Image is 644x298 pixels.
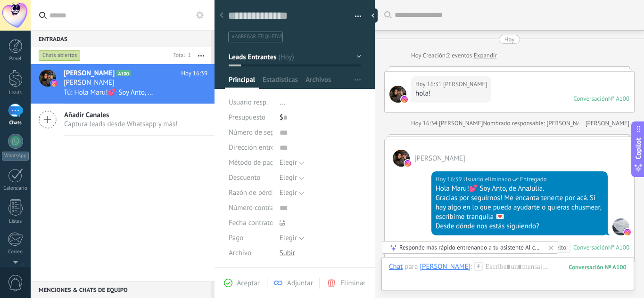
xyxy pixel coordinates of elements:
div: Ocultar [368,8,378,23]
div: Hoy 16:39 [436,175,463,184]
div: Presupuesto [229,110,272,125]
span: Pago [229,234,243,242]
span: Añadir Canales [64,111,178,120]
button: Elegir [280,170,304,185]
div: № A100 [608,243,629,251]
span: Presupuesto [229,113,265,122]
img: instagram.svg [405,160,411,167]
div: Chats [2,120,29,126]
span: Copilot [634,137,643,159]
div: Hoy [504,35,515,44]
span: : [471,262,472,272]
div: Responde más rápido entrenando a tu asistente AI con tus fuentes de datos [399,243,542,251]
span: Cipriana [414,154,465,163]
span: Elegir [280,234,297,242]
div: № A100 [608,95,629,103]
div: Hoy 16:34 [411,119,439,128]
div: Pago [229,231,272,246]
div: hola! [415,89,487,98]
span: Descuento [229,174,260,181]
span: Método de pago [229,159,278,166]
span: Elegir [280,173,297,182]
span: Captura leads desde Whatsapp y más! [64,120,178,129]
div: $ [280,110,361,125]
button: Elegir [280,231,304,246]
span: para [405,262,418,272]
span: Usuario resp. [229,98,268,107]
div: Conversación [573,243,608,251]
span: Razón de pérdida [229,189,281,196]
a: [PERSON_NAME] [586,119,629,128]
button: Más [191,47,211,64]
span: Eliminar [340,279,365,288]
span: A100 [116,70,130,76]
div: Usuario resp. [229,95,272,110]
span: Ana Julia [439,119,483,127]
span: Cipriana [443,80,487,89]
div: Fecha contrato [229,216,272,231]
span: Entregado [520,175,547,184]
div: WhatsApp [2,152,29,161]
a: avataricon[PERSON_NAME]A100Hoy 16:39[PERSON_NAME]Tú: Hola Maru!💕 Soy Anto, de AnaJulia. Gracias p... [31,64,215,104]
div: Entradas [31,30,211,47]
span: Archivo [229,250,251,257]
button: Elegir [280,155,304,170]
span: [PERSON_NAME] [64,78,115,88]
div: Total: 1 [170,51,191,60]
div: Cipriana [420,262,471,271]
div: Nombrado responsable: [PERSON_NAME] [411,119,591,128]
div: Gracias por seguirnos! Me encanta tenerte por acá. Si hay algo en lo que pueda ayudarte o quieras... [436,193,603,222]
div: Desde dónde nos estás siguiendo? [436,222,603,231]
span: Número contrato [229,204,280,211]
div: Método de pago [229,155,272,170]
span: Elegir [280,188,297,197]
span: Estadísticas [263,75,298,89]
div: Menciones & Chats de equipo [31,281,211,298]
span: Archivos [305,75,331,89]
span: Aceptar [237,279,260,288]
div: Hola Maru!💕 Soy Anto, de AnaJulia. [436,184,603,193]
img: icon [51,80,58,87]
span: Tú: Hola Maru!💕 Soy Anto, de AnaJulia. Gracias por seguirnos! Me encanta tenerte por acá. Si hay ... [64,88,156,97]
span: Principal [229,75,255,89]
div: Panel [2,56,29,62]
div: Dirección entrega [229,140,272,155]
span: ... [280,98,285,107]
div: Hoy 16:31 [415,80,443,89]
span: Hoy 16:39 [181,69,207,78]
span: Usuario eliminado [463,175,511,184]
span: Número de seguimiento [229,129,301,136]
span: #agregar etiquetas [232,33,282,40]
div: Leads [2,90,29,96]
div: Razón de pérdida [229,185,272,201]
span: 2 eventos [447,51,472,60]
div: Número contrato [229,201,272,216]
span: Fecha contrato [229,219,273,226]
div: Número de seguimiento [229,125,272,140]
div: Archivo [229,246,272,261]
span: [PERSON_NAME] [64,69,115,78]
span: Elegir [280,158,297,167]
span: Cipriana [393,150,410,167]
div: Hoy [411,51,423,60]
a: Expandir [474,51,497,60]
div: 100 [569,263,627,271]
div: Conversación [573,95,608,103]
div: Chats abiertos [39,50,81,61]
div: Listas [2,218,29,225]
span: Dirección entrega [229,144,282,151]
span: Cipriana [389,86,406,103]
img: instagram.svg [401,96,408,103]
div: Descuento [229,170,272,185]
div: Calendario [2,185,29,192]
div: Correo [2,249,29,255]
span: Adjuntar [287,279,313,288]
div: Creación: [411,51,497,60]
button: Elegir [280,185,304,201]
img: instagram.svg [624,229,631,235]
